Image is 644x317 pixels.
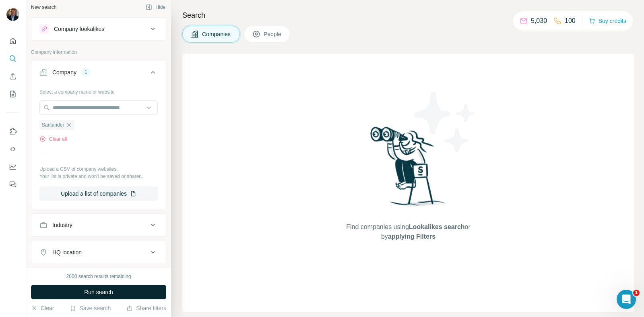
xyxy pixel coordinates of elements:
[84,288,113,296] span: Run search
[589,15,626,27] button: Buy credits
[54,25,104,33] div: Company lookalikes
[31,49,166,56] p: Company information
[70,304,111,312] button: Save search
[6,142,19,156] button: Use Surfe API
[31,4,56,11] div: New search
[617,290,636,309] iframe: Intercom live chat
[31,304,54,312] button: Clear
[39,85,158,96] div: Select a company name or website
[39,135,67,143] button: Clear all
[6,8,19,21] img: Avatar
[6,177,19,192] button: Feedback
[126,304,166,312] button: Share filters
[367,125,450,214] img: Surfe Illustration - Woman searching with binoculars
[531,16,547,26] p: 5,030
[409,223,465,230] span: Lookalikes search
[31,63,166,85] button: Company1
[39,173,158,180] p: Your list is private and won't be saved or shared.
[140,1,171,13] button: Hide
[52,68,76,76] div: Company
[39,166,158,173] p: Upload a CSV of company websites.
[565,16,576,26] p: 100
[264,30,282,38] span: People
[6,87,19,101] button: My lists
[6,69,19,84] button: Enrich CSV
[6,51,19,66] button: Search
[31,285,166,299] button: Run search
[31,19,166,39] button: Company lookalikes
[31,243,166,262] button: HQ location
[42,121,64,129] span: Santander
[31,215,166,235] button: Industry
[52,221,72,229] div: Industry
[6,160,19,174] button: Dashboard
[182,10,634,21] h4: Search
[388,233,436,240] span: applying Filters
[344,222,473,241] span: Find companies using or by
[39,186,158,201] button: Upload a list of companies
[52,248,82,256] div: HQ location
[66,273,131,280] div: 2000 search results remaining
[81,69,91,76] div: 1
[633,290,640,296] span: 1
[6,124,19,139] button: Use Surfe on LinkedIn
[202,30,231,38] span: Companies
[6,34,19,48] button: Quick start
[409,86,481,158] img: Surfe Illustration - Stars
